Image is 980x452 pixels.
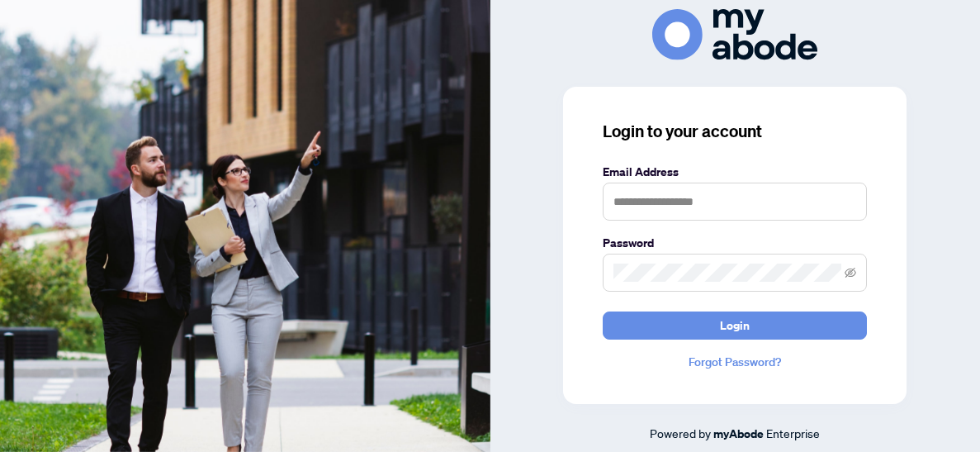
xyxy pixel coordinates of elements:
[603,312,867,340] button: Login
[845,267,856,278] span: eye-invisible
[720,312,750,339] span: Login
[603,120,867,143] h3: Login to your account
[603,353,867,371] a: Forgot Password?
[603,163,867,181] label: Email Address
[603,234,867,252] label: Password
[652,9,817,59] img: ma-logo
[713,425,764,443] a: myAbode
[650,426,711,440] span: Powered by
[766,426,820,440] span: Enterprise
